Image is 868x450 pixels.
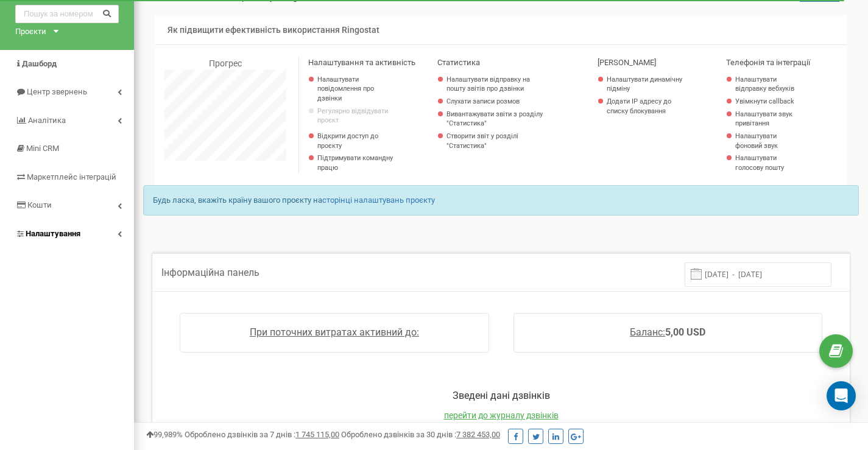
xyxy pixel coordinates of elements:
span: Як підвищити ефективність використання Ringostat [168,25,379,35]
a: Налаштувати відправку на пошту звітів про дзвінки [446,75,550,94]
p: Підтримувати командну працю [317,153,399,172]
div: Open Intercom Messenger [827,381,856,410]
a: Баланс:5,00 USD [630,326,705,338]
span: Налаштування та активність [308,58,415,67]
a: сторінці налаштувань проєкту [322,195,435,205]
a: При поточних витратах активний до: [250,326,419,338]
span: Статистика [437,58,480,67]
a: Вивантажувати звіти з розділу "Статистика" [446,110,550,128]
a: Налаштувати звук привітання [735,110,803,128]
span: Оброблено дзвінків за 30 днів : [341,430,500,439]
span: 99,989% [146,430,183,439]
span: Телефонія та інтеграції [726,58,810,67]
span: Баланс: [630,326,665,338]
input: Пошук за номером [15,5,119,23]
a: перейти до журналу дзвінків [444,410,559,420]
span: Зведені дані дзвінків [453,390,550,401]
span: Аналiтика [28,116,66,125]
div: Проєкти [15,26,46,38]
a: Слухати записи розмов [446,97,550,107]
span: [PERSON_NAME] [598,58,656,67]
span: Маркетплейс інтеграцій [27,172,116,181]
a: Створити звіт у розділі "Статистика" [446,132,550,150]
u: 1 745 115,00 [295,430,339,439]
span: Прогрес [209,58,242,68]
a: Налаштувати повідомлення про дзвінки [317,75,399,104]
a: Налаштувати фоновий звук [735,132,803,150]
span: Mini CRM [26,144,59,153]
span: Дашборд [22,59,57,68]
span: Інформаційна панель [161,267,259,278]
u: 7 382 453,00 [456,430,500,439]
a: Налаштувати голосову пошту [735,153,803,172]
a: Налаштувати динамічну підміну [607,75,688,94]
a: Увімкнути callback [735,97,803,107]
a: Додати IP адресу до списку блокування [607,97,688,116]
span: Налаштування [26,229,80,238]
p: Регулярно відвідувати проєкт [317,107,399,125]
p: Будь ласка, вкажіть країну вашого проєкту на [153,195,849,206]
span: Центр звернень [27,87,87,96]
a: Налаштувати відправку вебхуків [735,75,803,94]
span: Кошти [27,200,52,209]
span: Оброблено дзвінків за 7 днів : [185,430,339,439]
a: Відкрити доступ до проєкту [317,132,399,150]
